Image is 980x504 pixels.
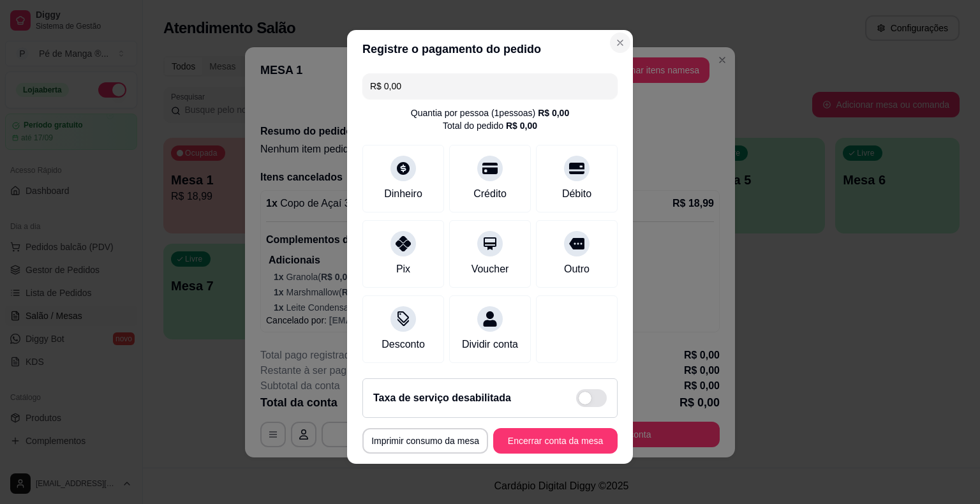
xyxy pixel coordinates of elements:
[462,337,518,352] div: Dividir conta
[373,390,511,406] h2: Taxa de serviço desabilitada
[471,262,509,277] div: Voucher
[538,107,569,119] div: R$ 0,00
[396,262,410,277] div: Pix
[564,262,590,277] div: Outro
[506,119,537,132] div: R$ 0,00
[384,186,422,202] div: Dinheiro
[473,186,507,202] div: Crédito
[493,428,618,454] button: Encerrar conta da mesa
[362,428,488,454] button: Imprimir consumo da mesa
[610,33,630,53] button: Close
[370,73,610,99] input: Ex.: hambúrguer de cordeiro
[347,30,633,68] header: Registre o pagamento do pedido
[411,107,569,119] div: Quantia por pessoa ( 1 pessoas)
[562,186,591,202] div: Débito
[443,119,537,132] div: Total do pedido
[382,337,425,352] div: Desconto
